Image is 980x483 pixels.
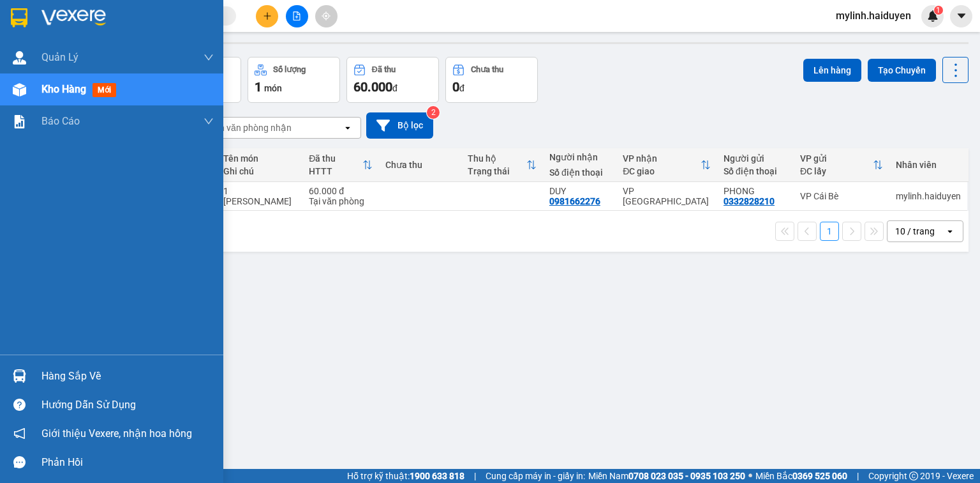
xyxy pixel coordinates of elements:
div: Đã thu [309,153,362,164]
span: 1 [255,79,262,95]
div: 0981662276 [549,196,600,206]
span: Hỗ trợ kỹ thuật: [347,469,464,483]
th: Toggle SortBy [616,148,717,182]
div: 0332828210 [724,196,775,206]
button: plus [256,5,278,27]
div: Số lượng [273,65,306,74]
div: mylinh.haiduyen [896,191,961,201]
button: Đã thu60.000đ [346,57,439,103]
div: ĐC giao [623,166,701,176]
div: Người gửi [724,153,787,164]
span: Cung cấp máy in - giấy in: [486,469,585,483]
div: ĐC lấy [800,166,873,176]
span: aim [322,11,330,20]
span: Giới thiệu Vexere, nhận hoa hồng [41,425,192,441]
span: caret-down [956,10,967,22]
button: file-add [286,5,308,27]
span: question-circle [13,399,26,411]
span: món [264,83,282,93]
th: Toggle SortBy [461,148,543,182]
div: Ghi chú [223,166,296,176]
img: logo-vxr [11,8,27,27]
span: Kho hàng [41,83,86,95]
span: | [857,469,859,483]
button: Chưa thu0đ [445,57,538,103]
span: mylinh.haiduyen [826,8,921,24]
div: VP nhận [623,153,701,164]
div: HTTT [309,166,362,176]
img: warehouse-icon [13,83,26,96]
button: 1 [820,222,839,241]
div: Số điện thoại [724,166,787,176]
div: Thu hộ [468,153,526,164]
span: down [204,116,214,126]
svg: open [945,226,955,236]
img: solution-icon [13,115,26,128]
img: warehouse-icon [13,369,26,383]
img: warehouse-icon [13,51,26,65]
sup: 2 [427,106,440,119]
strong: 0369 525 060 [792,471,847,481]
div: VP [GEOGRAPHIC_DATA] [623,186,711,206]
button: Số lượng1món [248,57,340,103]
th: Toggle SortBy [794,148,889,182]
span: mới [93,83,116,97]
div: 60.000 đ [309,186,373,196]
span: ⚪️ [748,473,752,479]
div: Nhân viên [896,160,961,170]
button: Bộ lọc [366,112,433,139]
div: Đã thu [372,65,396,74]
button: caret-down [950,5,972,27]
div: VP Cái Bè [800,191,883,201]
th: Toggle SortBy [302,148,379,182]
span: đ [392,83,397,93]
img: icon-new-feature [927,10,939,22]
div: Chọn văn phòng nhận [204,121,292,134]
div: Tại văn phòng [309,196,373,206]
span: message [13,456,26,468]
button: aim [315,5,338,27]
strong: 1900 633 818 [410,471,464,481]
span: file-add [292,11,301,20]
button: Lên hàng [803,59,861,82]
span: Quản Lý [41,49,78,65]
span: đ [459,83,464,93]
span: down [204,52,214,63]
div: Người nhận [549,152,610,162]
div: Chưa thu [471,65,503,74]
span: copyright [909,471,918,480]
div: Phản hồi [41,453,214,472]
div: 1 THÙNG nhãn [223,186,296,206]
div: Số điện thoại [549,167,610,178]
div: Hướng dẫn sử dụng [41,395,214,415]
span: Miền Nam [588,469,745,483]
div: DUY [549,186,610,196]
div: VP gửi [800,153,873,164]
div: Tên món [223,153,296,164]
span: | [474,469,476,483]
sup: 1 [934,6,943,15]
div: Chưa thu [385,160,454,170]
span: 0 [452,79,459,95]
span: Miền Bắc [755,469,847,483]
span: notification [13,427,26,440]
div: Hàng sắp về [41,367,214,386]
div: PHONG [724,186,787,196]
strong: 0708 023 035 - 0935 103 250 [628,471,745,481]
button: Tạo Chuyến [868,59,936,82]
div: 10 / trang [895,225,935,238]
span: Báo cáo [41,113,80,129]
span: 1 [936,6,940,15]
span: plus [263,11,272,20]
svg: open [343,123,353,133]
span: 60.000 [353,79,392,95]
div: Trạng thái [468,166,526,176]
